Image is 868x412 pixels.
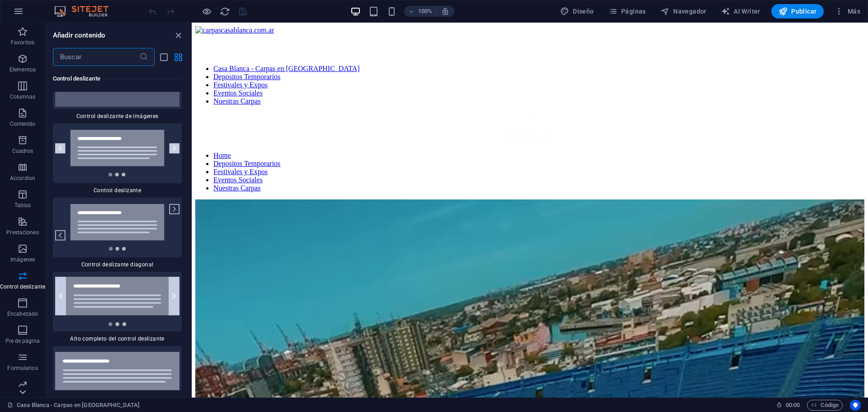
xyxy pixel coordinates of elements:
p: Pie de página [5,337,39,345]
h6: Control deslizante [53,73,182,84]
i: Volver a cargar página [220,6,230,17]
a: Nuestras Carpas [22,75,69,82]
button: Navegador [657,4,710,19]
span: Publicar [778,7,817,16]
h6: Añadir contenido [53,30,105,41]
button: 100% [404,6,436,17]
span: Control deslizante de imágenes [53,113,182,120]
a: Haz clic para cancelar la selección y doble clic para abrir páginas [7,400,140,411]
button: Publicar [771,4,824,19]
h6: Tiempo de la sesión [776,400,800,411]
a: Casa Blanca - Carpas en [GEOGRAPHIC_DATA] [22,42,168,50]
button: Páginas [605,4,650,19]
img: slider-diagonal.svg [55,204,179,251]
button: grid-view [173,52,184,62]
span: Diseño [560,7,594,16]
p: Elementos [9,66,36,73]
span: 00 00 [786,400,800,411]
span: AI Writer [721,7,760,16]
span: Alto completo del control deslizante [53,335,182,342]
span: Control deslizante [53,187,182,194]
span: Control deslizante diagonal [53,261,182,268]
span: : [792,402,793,408]
div: Control deslizante [53,123,182,194]
button: AI Writer [717,4,764,19]
img: slider-full-height.svg [55,277,179,326]
span: Más [835,7,860,16]
p: Cuadros [12,147,33,155]
button: Código [807,400,843,411]
span: Páginas [609,7,646,16]
a: Festivales y Expos [22,58,76,66]
a: Depositos Temporarios [22,50,89,58]
img: carpascasablanca.com.ar [4,4,82,12]
img: slider.svg [55,130,179,176]
button: Diseño [557,4,598,19]
p: Imágenes [10,256,35,263]
p: Encabezado [7,310,38,317]
button: Haz clic para salir del modo de previsualización y seguir editando [201,6,212,17]
img: Editor Logo [52,6,120,17]
div: Diseño (Ctrl+Alt+Y) [557,4,598,19]
input: Buscar [53,48,139,66]
button: close panel [173,30,184,41]
a: Eventos Sociales [22,66,71,74]
p: Tablas [14,202,31,209]
span: Código [811,400,839,411]
p: Favoritos [11,39,34,46]
div: Control deslizante diagonal [53,198,182,268]
p: Prestaciones [6,229,38,236]
p: Formularios [7,365,38,372]
p: Columnas [10,93,36,100]
button: reload [219,6,230,17]
p: Accordion [10,175,35,182]
div: Alto completo del control deslizante [53,272,182,342]
i: Al redimensionar, ajustar el nivel de zoom automáticamente para ajustarse al dispositivo elegido. [441,7,449,15]
button: list-view [158,52,169,62]
p: Contenido [10,120,36,128]
span: Navegador [660,7,707,16]
button: Usercentrics [850,400,861,411]
img: slider-wide-dots1.svg [55,352,179,400]
h6: 100% [418,6,432,17]
button: Más [831,4,864,19]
